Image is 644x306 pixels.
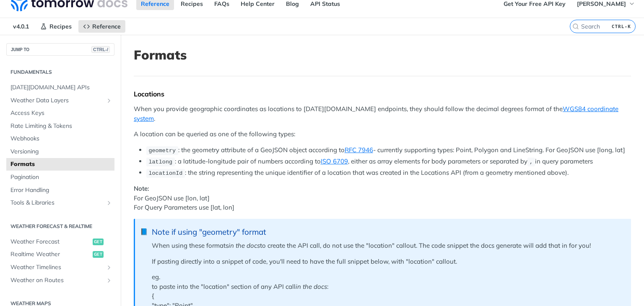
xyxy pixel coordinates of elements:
span: geometry [148,148,176,154]
span: Weather Timelines [10,263,104,272]
span: Weather Forecast [10,238,91,246]
a: WGS84 coordinate system [134,105,618,122]
span: Versioning [10,148,112,156]
span: Realtime Weather [10,250,91,259]
li: : the geometry attribute of a GeoJSON object according to - currently supporting types: Point, Po... [146,145,631,155]
p: When you provide geographic coordinates as locations to [DATE][DOMAIN_NAME] endpoints, they shoul... [134,104,631,123]
strong: Note: [134,184,149,192]
p: A location can be queried as one of the following types: [134,130,631,139]
a: Reference [78,20,125,33]
span: 📘 [140,227,148,237]
li: : a latitude-longitude pair of numbers according to , either as array elements for body parameter... [146,157,631,166]
h1: Formats [134,47,631,62]
a: Access Keys [6,107,114,119]
span: , [530,159,533,165]
span: Rate Limiting & Tokens [10,122,112,130]
span: Access Keys [10,109,112,117]
em: in the docs [296,283,327,290]
span: Error Handling [10,186,112,194]
span: [DATE][DOMAIN_NAME] APIs [10,83,112,92]
span: Pagination [10,173,112,182]
a: Weather Forecastget [6,236,114,248]
a: Weather TimelinesShow subpages for Weather Timelines [6,261,114,274]
a: Weather Data LayersShow subpages for Weather Data Layers [6,94,114,107]
span: CTRL-/ [91,46,110,53]
span: v4.0.1 [8,20,34,33]
span: get [93,239,104,245]
h2: Fundamentals [6,68,114,76]
span: Reference [92,23,121,30]
a: RFC 7946 [345,146,373,154]
span: Weather on Routes [10,276,104,285]
button: Show subpages for Weather on Routes [106,277,112,284]
span: Weather Data Layers [10,96,104,105]
span: Recipes [49,23,72,30]
div: Locations [134,90,631,98]
span: Formats [10,160,112,169]
button: Show subpages for Weather Timelines [106,264,112,271]
span: locationId [148,170,182,176]
a: ISO 6709 [321,157,348,165]
a: [DATE][DOMAIN_NAME] APIs [6,81,114,94]
a: Realtime Weatherget [6,248,114,261]
a: Pagination [6,171,114,184]
kbd: CTRL-K [610,22,633,31]
button: Show subpages for Tools & Libraries [106,200,112,206]
a: Recipes [36,20,76,33]
a: Formats [6,158,114,171]
h2: Weather Forecast & realtime [6,223,114,230]
a: Rate Limiting & Tokens [6,120,114,132]
a: Tools & LibrariesShow subpages for Tools & Libraries [6,197,114,209]
button: JUMP TOCTRL-/ [6,43,114,56]
p: When using these formats to create the API call, do not use the "location" callout. The code snip... [152,241,623,251]
span: Tools & Libraries [10,199,104,207]
p: For GeoJSON use [lon, lat] For Query Parameters use [lat, lon] [134,184,631,213]
svg: Search [572,23,579,30]
span: Webhooks [10,135,112,143]
span: get [93,251,104,258]
a: Error Handling [6,184,114,197]
a: Versioning [6,145,114,158]
li: : the string representing the unique identifier of a location that was created in the Locations A... [146,168,631,178]
span: latlong [148,159,172,165]
div: Note if using "geometry" format [152,227,623,237]
p: If pasting directly into a snippet of code, you'll need to have the full snippet below, with "loc... [152,257,623,267]
a: Weather on RoutesShow subpages for Weather on Routes [6,274,114,287]
a: Webhooks [6,132,114,145]
em: in the docs [229,241,260,249]
button: Show subpages for Weather Data Layers [106,97,112,104]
